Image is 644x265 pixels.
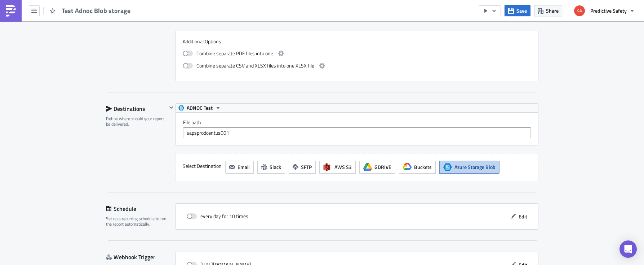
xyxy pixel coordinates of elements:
button: Slack [257,161,285,174]
button: AWS S3 [319,161,356,174]
span: Combine separate CSV and XLSX files into one XLSX file [196,61,314,70]
div: Destinations [106,103,167,114]
span: GDRIVE [374,163,391,171]
span: Azure Storage Blob [454,163,496,171]
div: every day for 10 times [187,211,248,222]
button: Share [534,5,562,16]
button: GDRIVE [359,161,395,174]
label: File path [183,119,531,126]
label: Additional Options [183,38,531,45]
span: Test Adnoc Blob storage [62,6,131,15]
span: ADNOC Test [187,104,213,112]
span: Predictive Safety [590,7,627,14]
button: Save [505,5,530,16]
label: Select Destination [183,161,222,171]
span: Share [546,7,559,14]
span: Save [516,7,527,14]
div: Webhook Trigger [106,252,176,262]
button: Email [225,161,254,174]
button: SFTP [289,161,316,174]
img: PushMetrics [5,5,17,17]
button: Predictive Safety [570,3,639,19]
div: Schedule [106,203,176,214]
div: Set up a recurring schedule to run the report automatically. [106,216,171,227]
button: Buckets [399,161,436,174]
img: Avatar [573,5,586,17]
div: Define where should your report be delivered. [106,116,167,127]
span: Buckets [414,163,432,171]
span: Slack [270,163,281,171]
span: SFTP [301,163,312,171]
span: Azure Storage Blob [443,163,452,171]
span: Edit [519,213,527,220]
span: Azure Storage Blob [178,105,184,111]
button: Edit [507,211,531,222]
span: Email [237,163,250,171]
span: AWS S3 [334,163,352,171]
div: Open Intercom Messenger [619,240,637,258]
button: Azure Storage BlobAzure Storage Blob [439,161,499,174]
button: Azure Storage BlobADNOC Test [176,104,223,112]
button: Hide content [167,103,176,112]
span: Combine separate PDF files into one [196,49,273,58]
